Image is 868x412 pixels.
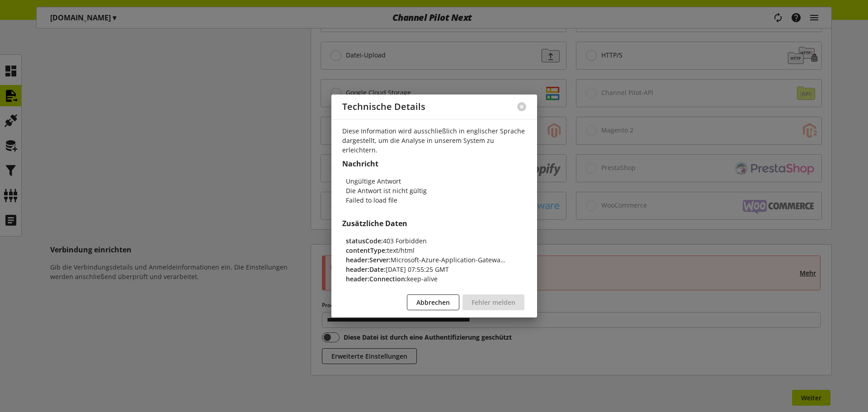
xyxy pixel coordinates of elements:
span: Abbrechen [416,298,450,307]
div: Failed to load file [346,176,506,205]
div: statusCode:403 Forbidden [346,236,506,246]
span: header:Server: [346,256,391,264]
span: header:Connection: [346,275,407,283]
span: keep-alive [407,275,438,283]
p: Diese Information wird ausschließlich in englischer Sprache dargestellt, um die Analyse in unsere... [342,126,526,155]
span: header:Date: [346,265,386,274]
div: header:Date:Mon, 15 Sep 2025 07:55:25 GMT [346,265,506,274]
p: Die Antwort ist nicht gültig [346,186,506,195]
span: text/html [387,246,415,255]
span: contentType: [346,246,387,255]
span: statusCode: [346,237,383,245]
p: Ungültige Antwort [346,176,506,186]
button: Abbrechen [407,294,459,310]
h2: Technische Details [342,102,425,112]
span: Microsoft-Azure-Application-Gateway/v2 [391,256,513,264]
h2: Zusätzliche Daten [342,218,526,229]
button: Fehler melden [462,294,524,310]
span: 403 Forbidden [383,237,427,245]
span: Fehler melden [472,298,515,307]
span: [DATE] 07:55:25 GMT [386,265,449,274]
div: header:Server:Microsoft-Azure-Application-Gateway/v2 [346,255,506,265]
h2: Nachricht [342,158,526,169]
p: Failed to load file [346,195,506,205]
div: header:Connection:keep-alive [346,274,506,284]
div: contentType:text/html [346,246,506,255]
